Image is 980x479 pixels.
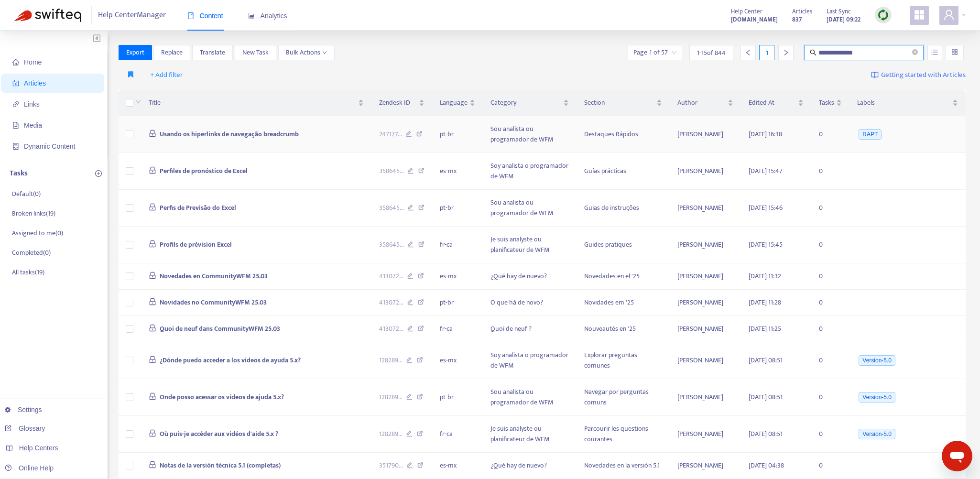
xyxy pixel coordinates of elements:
[286,47,327,58] span: Bulk Actions
[160,202,236,213] span: Perfis de Previsão do Excel
[912,49,918,55] span: close-circle
[24,121,42,129] span: Media
[119,45,152,60] button: Export
[135,99,141,105] span: down
[432,290,483,316] td: pt-br
[160,323,280,334] span: Quoi de neuf dans CommunityWFM 25.03
[12,101,19,108] span: link
[811,90,849,116] th: Tasks
[942,441,972,471] iframe: Button to launch messaging window
[150,69,183,81] span: + Add filter
[670,90,741,116] th: Author
[149,130,156,137] span: lock
[161,47,183,58] span: Replace
[12,248,51,258] p: Completed ( 0 )
[811,453,849,479] td: 0
[819,98,834,108] span: Tasks
[811,153,849,190] td: 0
[160,129,299,140] span: Usando os hiperlinks de navegação breadcrumb
[12,59,19,65] span: home
[731,6,762,17] span: Help Center
[149,272,156,279] span: lock
[670,116,741,153] td: [PERSON_NAME]
[95,170,102,177] span: plus-circle
[577,379,670,416] td: Navegar por perguntas comuns
[749,392,783,403] span: [DATE] 08:51
[379,239,404,250] span: 358645 ...
[749,271,781,282] span: [DATE] 11:32
[10,168,28,179] p: Tasks
[881,70,966,81] span: Getting started with Articles
[24,100,40,108] span: Links
[149,461,156,468] span: lock
[371,90,433,116] th: Zendesk ID
[200,47,225,58] span: Translate
[783,49,789,56] span: right
[24,79,46,87] span: Articles
[584,98,654,108] span: Section
[153,45,190,60] button: Replace
[745,49,751,56] span: left
[670,342,741,379] td: [PERSON_NAME]
[483,116,577,153] td: Sou analista ou programador de WFM
[379,98,417,108] span: Zendesk ID
[577,190,670,227] td: Guias de instruções
[432,342,483,379] td: es-mx
[242,47,269,58] span: New Task
[379,324,403,334] span: 413072 ...
[749,355,783,366] span: [DATE] 08:51
[670,263,741,290] td: [PERSON_NAME]
[483,153,577,190] td: Soy analista o programador de WFM
[187,12,194,19] span: book
[235,45,276,60] button: New Task
[24,142,75,150] span: Dynamic Content
[811,263,849,290] td: 0
[149,392,156,400] span: lock
[943,9,955,21] span: user
[192,45,233,60] button: Translate
[5,425,45,432] a: Glossary
[483,227,577,263] td: Je suis analyste ou planificateur de WFM
[432,316,483,342] td: fr-ca
[577,453,670,479] td: Novedades en la versión 5.1
[98,6,166,24] span: Help Center Manager
[483,453,577,479] td: ¿Qué hay de nuevo?
[149,98,356,108] span: Title
[483,316,577,342] td: Quoi de neuf ?
[248,12,255,19] span: area-chart
[379,203,404,213] span: 358645 ...
[490,98,561,108] span: Category
[278,45,335,60] button: Bulk Actionsdown
[12,143,19,150] span: container
[126,47,144,58] span: Export
[577,116,670,153] td: Destaques Rápidos
[670,190,741,227] td: [PERSON_NAME]
[149,203,156,211] span: lock
[912,48,918,57] span: close-circle
[12,208,55,218] p: Broken links ( 19 )
[432,90,483,116] th: Language
[483,416,577,453] td: Je suis analyste ou planificateur de WFM
[160,460,281,471] span: Notas de la versión técnica 5.1 (completas)
[432,263,483,290] td: es-mx
[859,129,882,140] span: RAPT
[577,290,670,316] td: Novidades em '25
[432,116,483,153] td: pt-br
[927,45,942,60] button: unordered-list
[379,355,403,366] span: 128289 ...
[483,342,577,379] td: Soy analista o programador de WFM
[577,342,670,379] td: Explorar preguntas comunes
[160,165,248,176] span: Perfiles de pronóstico de Excel
[577,227,670,263] td: Guides pratiques
[379,392,403,403] span: 128289 ...
[19,444,58,452] span: Help Centers
[12,122,19,129] span: file-image
[12,267,44,277] p: All tasks ( 19 )
[749,239,783,250] span: [DATE] 15:45
[379,460,403,471] span: 351790 ...
[322,50,327,55] span: down
[440,98,468,108] span: Language
[577,316,670,342] td: Nouveautés en '25
[12,189,41,199] p: Default ( 0 )
[160,271,268,282] span: Novedades en CommunityWFM 25.03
